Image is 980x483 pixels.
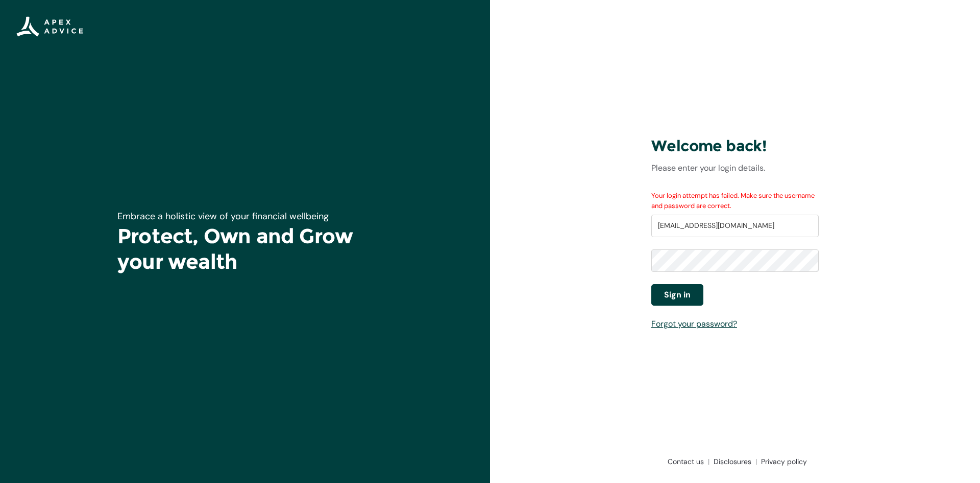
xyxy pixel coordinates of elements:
a: Forgot your password? [651,318,737,329]
a: Disclosures [709,456,757,467]
img: Apex Advice Group [16,16,83,37]
div: Your login attempt has failed. Make sure the username and password are correct. [651,191,819,211]
p: Please enter your login details. [651,162,819,174]
h1: Protect, Own and Grow your wealth [117,223,373,274]
button: Sign in [651,284,703,306]
h3: Welcome back! [651,136,819,156]
a: Privacy policy [757,456,807,467]
span: Sign in [664,289,691,301]
span: Embrace a holistic view of your financial wellbeing [117,210,329,222]
input: Username [651,215,819,237]
a: Contact us [664,456,709,467]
